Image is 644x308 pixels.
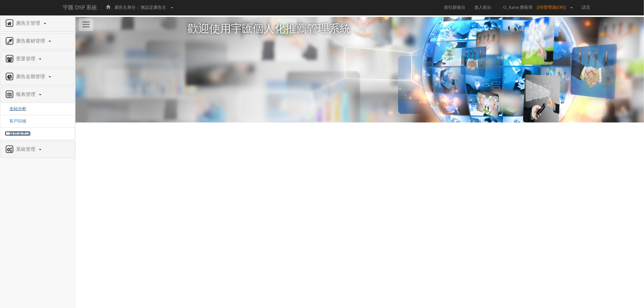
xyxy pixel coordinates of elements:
span: 廣告素材管理 [14,38,48,43]
span: O_Aaron 鄧長瑋 [500,5,536,10]
span: 無設定廣告主 [141,5,166,10]
span: 廣告主管理 [14,21,43,26]
a: 系統管理 [5,145,70,154]
a: 全站分析 [5,106,26,111]
a: 廣告走期管理 [5,72,70,82]
span: 廣告主身分： [114,5,140,10]
a: 報表管理 [5,90,70,100]
span: 受眾管理 [14,56,38,61]
a: 媒體成本比 [5,131,30,136]
a: 客戶回補 [5,119,26,123]
span: 系統管理 [14,147,38,152]
h1: 歡迎使用宇匯個人化推薦管理系統 [188,23,532,35]
a: 廣告主管理 [5,19,70,28]
span: 報表管理 [14,92,38,97]
a: 廣告素材管理 [5,37,70,46]
span: [FB管理員(OP)] [537,5,569,10]
span: 廣告走期管理 [14,74,48,79]
a: 受眾管理 [5,54,70,64]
